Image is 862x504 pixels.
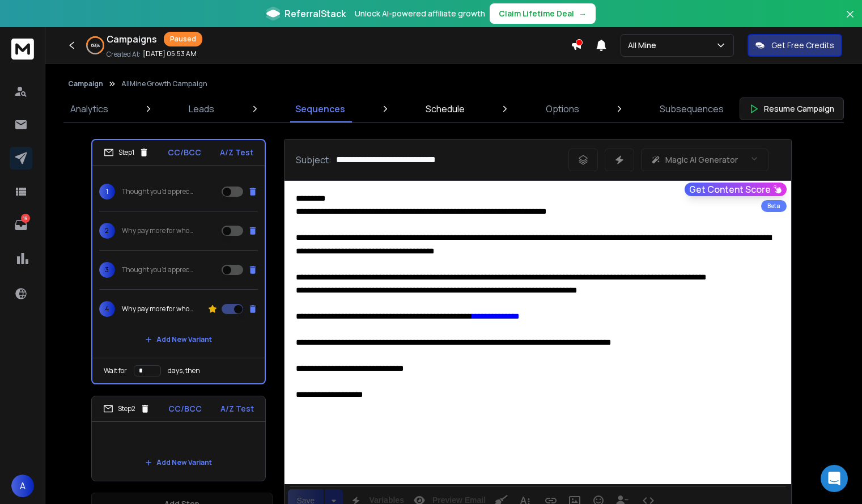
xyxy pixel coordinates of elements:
button: A [11,475,34,497]
span: 4 [99,301,115,317]
a: Subsequences [653,95,731,122]
button: Get Content Score [685,183,787,196]
a: Sequences [288,95,352,122]
p: Options [546,102,579,116]
p: Leads [189,102,214,116]
div: Beta [761,200,787,212]
p: Subject: [296,153,332,167]
button: Resume Campaign [740,98,844,120]
p: Schedule [426,102,465,116]
span: → [579,8,587,19]
a: Leads [182,95,221,122]
p: Wait for [104,366,127,375]
button: Add New Variant [136,451,221,474]
p: Why pay more for wholesale vendor furniture? [122,304,194,314]
p: 19 [21,214,30,223]
button: Get Free Credits [748,34,842,57]
p: Created At: [107,50,141,59]
div: Step 2 [103,404,150,414]
a: Options [539,95,586,122]
li: Step2CC/BCCA/Z Test Add New Variant [91,396,266,481]
p: Unlock AI-powered affiliate growth [355,8,485,19]
p: CC/BCC [168,147,201,158]
h1: Campaigns [107,32,157,46]
button: Add New Variant [136,328,221,351]
span: 1 [99,184,115,200]
p: Thought you’d appreciate this [122,265,194,274]
div: Paused [164,32,202,46]
p: 68 % [91,42,100,49]
p: All Mine [628,40,661,51]
div: Step 1 [104,147,149,158]
p: [DATE] 05:53 AM [143,49,197,58]
button: Campaign [68,79,103,88]
p: Why pay more for wholesale vendor furniture? [122,226,194,235]
button: Claim Lifetime Deal→ [490,3,596,24]
p: Analytics [70,102,108,116]
p: CC/BCC [168,403,202,414]
p: Get Free Credits [771,40,834,51]
p: Thought you’d appreciate this [122,187,194,196]
p: Subsequences [660,102,724,116]
a: Analytics [63,95,115,122]
button: Close banner [843,7,857,34]
a: Schedule [419,95,472,122]
p: days, then [168,366,200,375]
span: 3 [99,262,115,278]
a: 19 [10,214,32,236]
li: Step1CC/BCCA/Z Test1Thought you’d appreciate this2Why pay more for wholesale vendor furniture?3Th... [91,139,266,384]
div: Open Intercom Messenger [821,465,848,492]
p: A/Z Test [220,147,253,158]
span: ReferralStack [284,7,346,20]
p: AllMine Growth Campaign [121,79,207,88]
span: 2 [99,223,115,239]
p: A/Z Test [220,403,254,414]
p: Sequences [295,102,345,116]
